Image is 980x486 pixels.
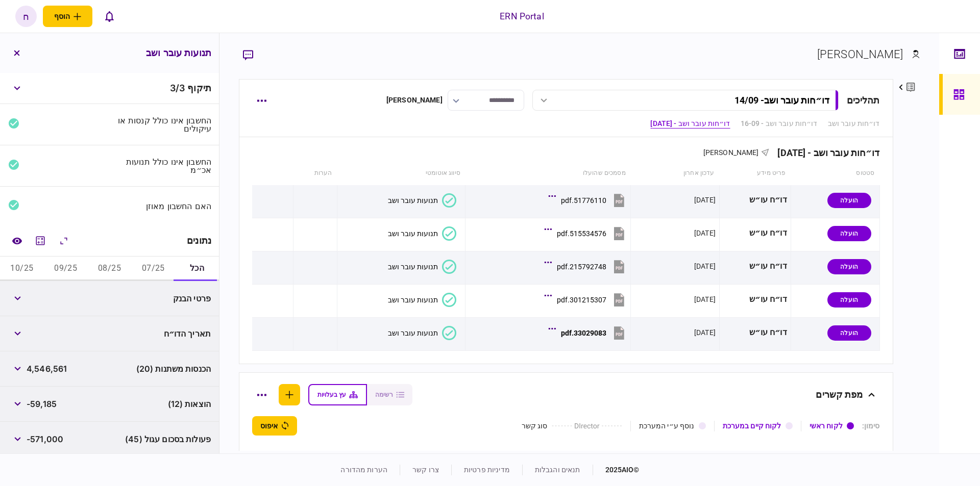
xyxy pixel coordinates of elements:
div: נוסף ע״י המערכת [639,421,695,431]
div: לקוח ראשי [810,421,843,431]
div: פרטי הבנק [114,294,211,302]
div: דו״ח עו״ש [723,321,787,344]
div: החשבון אינו כולל קנסות או עיקולים [114,116,212,133]
div: תנועות עובר ושב [388,329,438,337]
button: תנועות עובר ושב [388,260,456,274]
div: [DATE] [694,195,716,205]
div: תנועות עובר ושב [388,196,438,204]
div: החשבון אינו כולל תנועות אכ״מ [114,158,212,174]
button: תנועות עובר ושב [388,293,456,307]
span: הוצאות (12) [168,398,211,410]
button: 301215307.pdf [547,288,627,311]
span: עץ בעלויות [317,391,346,398]
div: ERN Portal [500,10,544,23]
div: [DATE] [694,327,716,338]
div: הועלה [827,325,871,341]
button: דו״חות עובר ושב- 14/09 [532,90,839,111]
span: הכנסות משתנות (20) [136,363,211,375]
a: הערות מהדורה [340,466,387,474]
button: 33029083.pdf [551,321,627,344]
button: 09/25 [44,257,88,281]
span: 3 / 3 [170,83,185,93]
span: -571,000 [27,433,63,445]
div: דו״ח עו״ש [723,189,787,212]
th: הערות [293,162,337,185]
button: פתח רשימת התראות [99,6,120,27]
div: מפת קשרים [816,384,863,405]
div: הועלה [827,259,871,274]
button: 08/25 [88,257,132,281]
div: דו״ח עו״ש [723,288,787,311]
div: האם החשבון מאוזן [114,202,212,210]
span: -59,185 [27,398,57,410]
div: דו״ח עו״ש [723,255,787,278]
div: לקוח קיים במערכת [723,421,781,431]
div: תהליכים [847,93,880,107]
span: [PERSON_NAME] [703,148,759,157]
button: תנועות עובר ושב [388,326,456,340]
div: תנועות עובר ושב [388,263,438,271]
div: הועלה [827,226,871,241]
div: © 2025 AIO [593,465,640,475]
div: סימון : [862,421,880,431]
div: [PERSON_NAME] [386,95,443,106]
button: 215792748.pdf [547,255,627,278]
button: רשימה [367,384,412,405]
div: סוג קשר [522,421,548,431]
div: [DATE] [694,294,716,304]
button: 515534576.pdf [547,222,627,245]
button: תנועות עובר ושב [388,193,456,208]
th: סטטוס [791,162,879,185]
button: ח [15,6,37,27]
a: צרו קשר [412,466,439,474]
div: דו״חות עובר ושב - [DATE] [769,147,879,158]
h3: תנועות עובר ושב [146,48,211,58]
a: דו״חות עובר ושב - 16-09 [741,118,818,129]
div: הועלה [827,292,871,308]
a: דו״חות עובר ושב [828,118,880,129]
div: תנועות עובר ושב [388,229,438,238]
div: תאריך הדו״ח [114,329,211,338]
th: סיווג אוטומטי [337,162,465,185]
button: הכל [175,257,219,281]
a: דו״חות עובר ושב - [DATE] [650,118,730,129]
span: רשימה [375,391,393,398]
div: [PERSON_NAME] [817,46,903,63]
button: פתח תפריט להוספת לקוח [43,6,92,27]
div: [DATE] [694,228,716,238]
button: הרחב\כווץ הכל [55,232,73,250]
div: [DATE] [694,261,716,271]
div: 51776110.pdf [561,196,606,204]
div: הועלה [827,193,871,208]
div: 33029083.pdf [561,329,606,337]
th: פריט מידע [719,162,791,185]
button: תנועות עובר ושב [388,226,456,241]
span: 4,546,561 [27,363,67,375]
a: השוואה למסמך [8,232,26,250]
div: 301215307.pdf [557,296,606,304]
span: פעולות בסכום עגול (45) [125,433,211,445]
th: מסמכים שהועלו [465,162,631,185]
button: עץ בעלויות [308,384,367,405]
button: איפוס [252,416,297,436]
button: 51776110.pdf [551,189,627,212]
a: מדיניות פרטיות [464,466,510,474]
div: דו״חות עובר ושב - 14/09 [734,95,829,106]
span: תיקוף [187,83,211,93]
div: תנועות עובר ושב [388,296,438,304]
div: נתונים [187,236,211,246]
button: מחשבון [31,232,50,250]
div: 215792748.pdf [557,263,606,271]
div: 515534576.pdf [557,229,606,238]
a: תנאים והגבלות [535,466,580,474]
th: עדכון אחרון [631,162,720,185]
button: 07/25 [131,257,175,281]
div: דו״ח עו״ש [723,222,787,245]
